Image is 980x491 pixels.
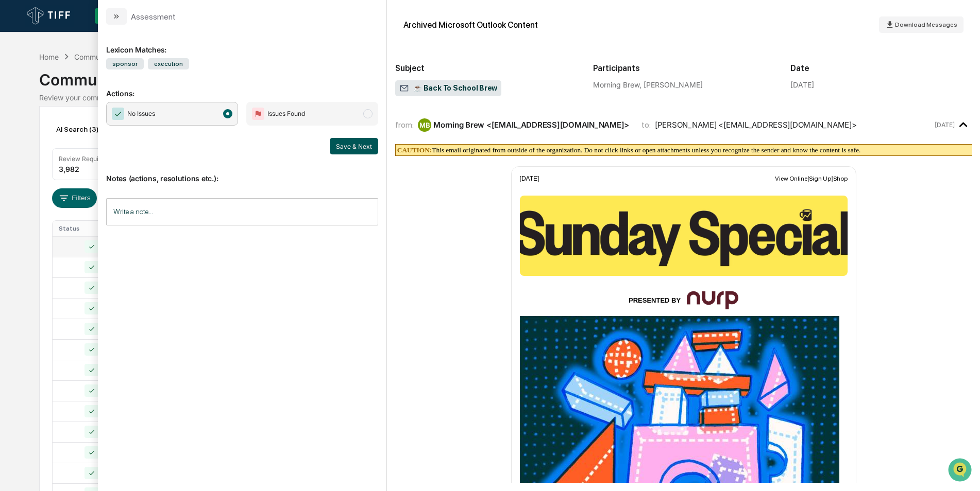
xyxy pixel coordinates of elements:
button: Start new chat [175,82,188,94]
span: CAUTION: [397,146,432,154]
div: Communications Archive [39,62,941,89]
a: 🗄️Attestations [71,126,132,144]
time: Sunday, August 31, 2025 at 6:21:21 AM [935,121,955,129]
a: Shop [833,175,848,182]
h2: Subject [395,63,577,73]
span: Data Lookup [21,149,65,160]
a: 🖐️Preclearance [6,126,71,144]
span: from: [395,120,414,130]
p: Presented By [629,295,685,306]
div: Start new chat [35,79,169,89]
span: Attestations [85,130,128,140]
img: Nurp [687,291,738,309]
div: Review your communication records across channels [39,93,941,102]
div: This email originated from outside of the organization. Do not click links or open attachments un... [395,144,975,156]
p: Notes (actions, resolutions etc.): [106,162,378,183]
img: 1746055101610-c473b297-6a78-478c-a979-82029cc54cd1 [10,79,29,97]
span: Preclearance [21,130,66,140]
div: [DATE] [790,80,814,89]
div: Lexicon Matches: [106,33,378,54]
th: Status [53,221,120,236]
div: Morning Brew <[EMAIL_ADDRESS][DOMAIN_NAME]> [433,120,629,130]
div: Morning Brew, [PERSON_NAME] [593,80,774,89]
img: Flag [252,108,264,120]
td: [DATE] [519,174,591,183]
h2: Participants [593,63,774,73]
button: Filters [52,188,97,208]
div: Communications Archive [74,52,158,61]
span: Download Messages [895,21,957,28]
div: 3,982 [59,165,79,173]
div: MB [418,118,431,132]
a: Powered byPylon [73,174,125,182]
span: execution [148,58,189,69]
a: Sign Up [809,175,831,182]
div: Archived Microsoft Outlook Content [403,20,538,30]
span: No Issues [127,109,155,119]
button: Save & Next [330,138,378,154]
div: [PERSON_NAME] <[EMAIL_ADDRESS][DOMAIN_NAME]> [655,120,857,130]
span: sponsor [106,58,144,69]
img: logo [25,5,74,27]
div: 🗄️ [75,131,83,139]
span: to: [641,120,651,130]
div: AI Search (3) [52,121,113,137]
div: Home [39,52,59,61]
p: Actions: [106,77,378,98]
h2: Date [790,63,972,73]
span: Issues Found [267,109,305,119]
div: Assessment [131,12,176,22]
img: Checkmark [112,108,124,120]
a: 🔎Data Lookup [6,145,69,164]
div: 🖐️ [10,131,19,139]
iframe: Open customer support [947,457,975,485]
div: Review Required [59,155,108,163]
div: 🔎 [10,150,19,159]
button: Download Messages [879,16,964,33]
span: ☕️ Back To School Brew [399,83,497,94]
span: Pylon [103,174,125,182]
a: View Online [775,175,807,182]
img: Morning Brew [520,196,848,275]
td: | | [591,174,848,183]
p: How can we help? [10,22,188,38]
div: We're available if you need us! [35,89,130,97]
